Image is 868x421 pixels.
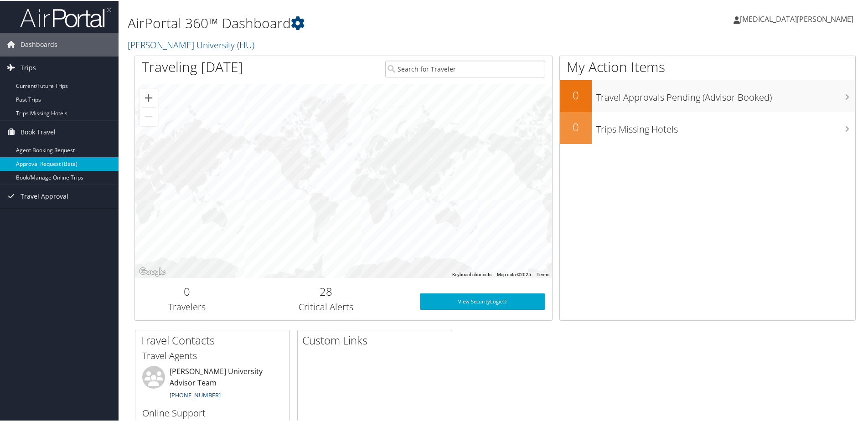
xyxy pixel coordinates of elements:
[128,38,257,50] a: [PERSON_NAME] University (HU)
[740,13,853,23] span: [MEDICAL_DATA][PERSON_NAME]
[21,32,57,55] span: Dashboards
[452,271,491,277] button: Keyboard shortcuts
[560,56,855,76] h1: My Action Items
[596,86,855,103] h3: Travel Approvals Pending (Advisor Booked)
[246,300,406,313] h3: Critical Alerts
[137,265,167,277] a: Open this area in Google Maps (opens a new window)
[21,184,68,207] span: Travel Approval
[560,87,592,102] h2: 0
[420,293,545,309] a: View SecurityLogic®
[560,79,855,111] a: 0Travel Approvals Pending (Advisor Booked)
[21,120,56,143] span: Book Travel
[497,271,531,276] span: Map data ©2025
[560,111,855,143] a: 0Trips Missing Hotels
[246,283,406,298] h2: 28
[142,300,232,313] h3: Travelers
[21,56,36,78] span: Trips
[142,283,232,298] h2: 0
[142,406,283,419] h3: Online Support
[128,13,618,32] h1: AirPortal 360™ Dashboard
[560,118,592,134] h2: 0
[139,88,158,106] button: Zoom in
[142,56,243,76] h1: Traveling [DATE]
[20,6,111,27] img: airportal-logo.png
[596,118,855,135] h3: Trips Missing Hotels
[385,60,545,77] input: Search for Traveler
[142,349,283,361] h3: Travel Agents
[537,271,549,276] a: Terms (opens in new tab)
[139,107,158,125] button: Zoom out
[138,365,287,402] li: [PERSON_NAME] University Advisor Team
[137,265,167,277] img: Google
[302,332,452,347] h2: Custom Links
[140,332,289,347] h2: Travel Contacts
[170,390,221,398] a: [PHONE_NUMBER]
[734,5,863,32] a: [MEDICAL_DATA][PERSON_NAME]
